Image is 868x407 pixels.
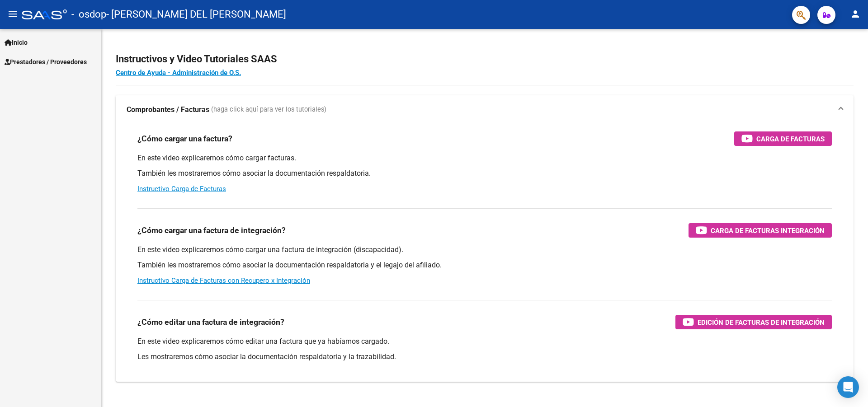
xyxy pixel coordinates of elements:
[127,105,209,115] strong: Comprobantes / Facturas
[211,105,326,115] span: (haga click aquí para ver los tutoriales)
[106,5,286,24] span: - [PERSON_NAME] DEL [PERSON_NAME]
[7,9,18,19] mat-icon: menu
[116,51,854,68] h2: Instructivos y Video Tutoriales SAAS
[711,225,825,236] span: Carga de Facturas Integración
[137,316,284,328] h3: ¿Cómo editar una factura de integración?
[734,131,832,146] button: Carga de Facturas
[675,315,832,329] button: Edición de Facturas de integración
[137,260,832,270] p: También les mostraremos cómo asociar la documentación respaldatoria y el legajo del afiliado.
[137,132,232,145] h3: ¿Cómo cargar una factura?
[5,37,28,47] span: Inicio
[698,317,825,328] span: Edición de Facturas de integración
[116,124,854,382] div: Comprobantes / Facturas (haga click aquí para ver los tutoriales)
[137,245,832,255] p: En este video explicaremos cómo cargar una factura de integración (discapacidad).
[756,133,825,145] span: Carga de Facturas
[137,168,832,178] p: También les mostraremos cómo asociar la documentación respaldatoria.
[5,57,87,67] span: Prestadores / Proveedores
[116,95,854,124] mat-expansion-panel-header: Comprobantes / Facturas (haga click aquí para ver los tutoriales)
[689,223,832,238] button: Carga de Facturas Integración
[71,5,106,24] span: - osdop
[137,224,286,237] h3: ¿Cómo cargar una factura de integración?
[116,69,241,77] a: Centro de Ayuda - Administración de O.S.
[137,185,226,193] a: Instructivo Carga de Facturas
[137,276,310,285] a: Instructivo Carga de Facturas con Recupero x Integración
[137,352,832,362] p: Les mostraremos cómo asociar la documentación respaldatoria y la trazabilidad.
[837,376,859,398] div: Open Intercom Messenger
[850,9,861,19] mat-icon: person
[137,337,832,346] p: En este video explicaremos cómo editar una factura que ya habíamos cargado.
[137,153,832,163] p: En este video explicaremos cómo cargar facturas.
